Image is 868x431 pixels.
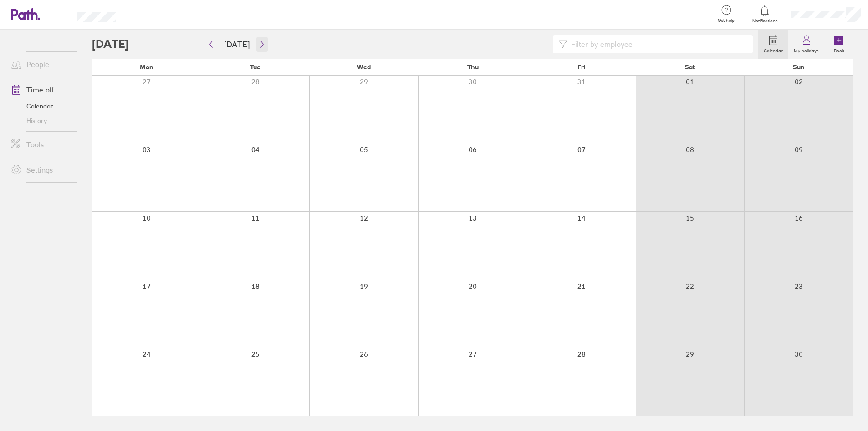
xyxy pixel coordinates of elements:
[4,113,77,128] a: History
[788,46,824,54] label: My holidays
[467,63,479,71] span: Thu
[140,63,153,71] span: Mon
[250,63,260,71] span: Tue
[788,30,824,59] a: My holidays
[711,18,741,23] span: Get help
[357,63,371,71] span: Wed
[577,63,586,71] span: Fri
[4,99,77,113] a: Calendar
[217,37,257,52] button: [DATE]
[750,5,780,24] a: Notifications
[750,18,780,24] span: Notifications
[828,46,850,54] label: Book
[567,36,747,53] input: Filter by employee
[824,30,853,59] a: Book
[4,135,77,154] a: Tools
[4,161,77,179] a: Settings
[4,55,77,73] a: People
[758,46,788,54] label: Calendar
[685,63,695,71] span: Sat
[793,63,805,71] span: Sun
[758,30,788,59] a: Calendar
[4,81,77,99] a: Time off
